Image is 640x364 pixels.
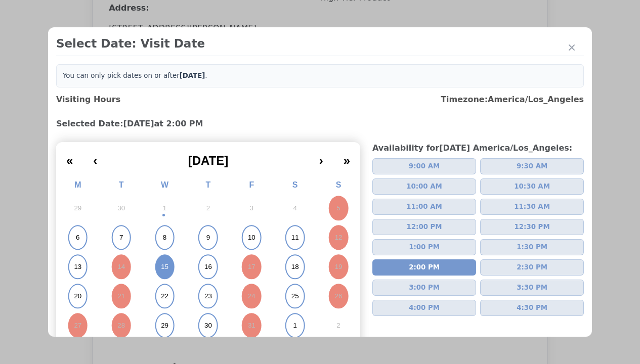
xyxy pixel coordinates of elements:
span: 11:00 AM [406,202,442,212]
abbr: October 7, 2025 [119,233,123,242]
abbr: October 13, 2025 [74,262,81,271]
span: 3:30 PM [517,283,547,293]
span: 9:00 AM [409,161,440,171]
span: 11:30 AM [514,202,550,212]
abbr: Friday [249,180,254,189]
button: October 12, 2025 [317,223,360,252]
abbr: October 9, 2025 [206,233,210,242]
button: 1:00 PM [372,239,476,255]
span: 2:30 PM [517,262,547,272]
button: 4:00 PM [372,300,476,316]
button: September 29, 2025 [56,194,100,223]
abbr: Tuesday [119,180,124,189]
button: October 22, 2025 [143,282,187,311]
abbr: Sunday [336,180,342,189]
button: 12:00 PM [372,219,476,235]
button: October 26, 2025 [317,282,360,311]
button: 9:30 AM [480,158,584,174]
abbr: October 30, 2025 [204,321,212,330]
button: 11:30 AM [480,199,584,215]
span: 1:30 PM [517,242,547,252]
button: 11:00 AM [372,199,476,215]
button: October 24, 2025 [230,282,273,311]
abbr: October 14, 2025 [117,262,125,271]
abbr: Saturday [292,180,298,189]
abbr: Monday [74,180,81,189]
button: [DATE] [107,146,309,168]
h3: Visiting Hours [56,94,120,106]
button: » [333,146,360,168]
button: October 15, 2025 [143,252,187,282]
abbr: October 1, 2025 [163,204,166,213]
button: October 28, 2025 [100,311,143,340]
abbr: October 3, 2025 [250,204,253,213]
button: October 20, 2025 [56,282,100,311]
button: October 31, 2025 [230,311,273,340]
button: › [309,146,333,168]
abbr: October 10, 2025 [248,233,255,242]
button: October 11, 2025 [273,223,317,252]
abbr: October 31, 2025 [248,321,255,330]
span: 10:00 AM [406,181,442,192]
button: October 19, 2025 [317,252,360,282]
button: October 8, 2025 [143,223,187,252]
button: October 18, 2025 [273,252,317,282]
abbr: October 4, 2025 [293,204,296,213]
span: 10:30 AM [514,181,550,192]
button: 3:30 PM [480,280,584,296]
button: October 2, 2025 [187,194,230,223]
button: October 6, 2025 [56,223,100,252]
abbr: October 12, 2025 [335,233,343,242]
abbr: Wednesday [161,180,168,189]
span: 2:00 PM [409,262,440,272]
abbr: October 6, 2025 [76,233,79,242]
abbr: October 16, 2025 [204,262,212,271]
button: October 17, 2025 [230,252,273,282]
abbr: October 27, 2025 [74,321,81,330]
abbr: October 18, 2025 [291,262,299,271]
abbr: September 30, 2025 [117,204,125,213]
button: 2:00 PM [372,259,476,276]
button: 10:30 AM [480,178,584,195]
button: 2:30 PM [480,259,584,276]
abbr: November 2, 2025 [336,321,340,330]
button: October 30, 2025 [187,311,230,340]
abbr: October 21, 2025 [117,292,125,301]
h3: Availability for [DATE] America/Los_Angeles : [372,142,584,154]
button: 10:00 AM [372,178,476,195]
span: 12:30 PM [515,222,550,232]
abbr: October 15, 2025 [161,262,168,271]
abbr: October 24, 2025 [248,292,255,301]
abbr: September 29, 2025 [74,204,81,213]
abbr: October 5, 2025 [336,204,340,213]
abbr: October 25, 2025 [291,292,299,301]
button: ‹ [83,146,107,168]
abbr: October 28, 2025 [117,321,125,330]
span: 3:00 PM [409,283,440,293]
abbr: October 17, 2025 [248,262,255,271]
button: 12:30 PM [480,219,584,235]
abbr: Thursday [206,180,211,189]
button: October 5, 2025 [317,194,360,223]
button: September 30, 2025 [100,194,143,223]
button: 3:00 PM [372,280,476,296]
button: October 9, 2025 [187,223,230,252]
span: 12:00 PM [407,222,442,232]
span: 4:30 PM [517,303,547,313]
button: October 23, 2025 [187,282,230,311]
span: 4:00 PM [409,303,440,313]
button: October 29, 2025 [143,311,187,340]
button: October 25, 2025 [273,282,317,311]
abbr: October 2, 2025 [206,204,210,213]
button: 4:30 PM [480,300,584,316]
abbr: October 11, 2025 [291,233,299,242]
span: 1:00 PM [409,242,440,252]
button: October 27, 2025 [56,311,100,340]
button: November 2, 2025 [317,311,360,340]
abbr: October 22, 2025 [161,292,168,301]
button: November 1, 2025 [273,311,317,340]
button: October 7, 2025 [100,223,143,252]
h3: Selected Date: [DATE] at 2:00 PM [56,118,584,130]
button: 9:00 AM [372,158,476,174]
button: October 10, 2025 [230,223,273,252]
